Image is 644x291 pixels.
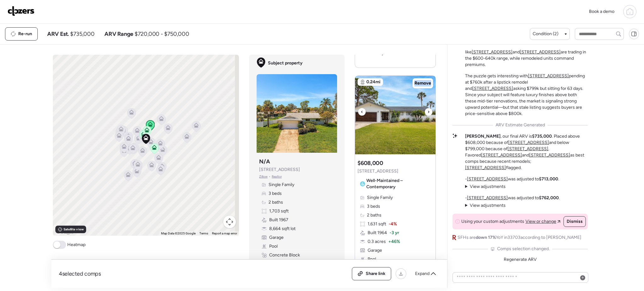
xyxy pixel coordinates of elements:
[508,146,548,151] a: [STREET_ADDRESS]
[272,174,282,179] span: Realtor
[54,228,75,236] a: Open this area in Google Maps (opens a new window)
[589,9,614,14] span: Book a demo
[465,73,588,117] p: The puzzle gets interesting with pending at $760k after a lipstick remodel and asking $799k but s...
[470,184,506,189] span: View adjustments
[259,167,300,173] span: [STREET_ADDRESS]
[388,239,400,245] span: + 46%
[199,232,208,235] a: Terms (opens in new tab)
[461,218,524,225] span: Using your custom adjustments
[368,247,382,254] span: Garage
[539,176,558,182] strong: $713,000
[269,199,283,206] span: 2 baths
[47,30,69,38] span: ARV Est.
[67,242,86,248] span: Heatmap
[567,218,583,225] span: Dismiss
[104,30,133,38] span: ARV Range
[472,86,513,91] a: [STREET_ADDRESS]
[520,49,561,55] a: [STREET_ADDRESS]
[366,271,386,277] span: Share link
[54,228,75,236] img: Google
[390,230,399,236] span: -3 yr
[259,174,268,179] span: Zillow
[212,232,237,235] a: Report a map error
[465,176,559,182] p: - was adjusted to .
[269,252,300,258] span: Concrete Block
[59,270,101,277] span: 4 selected comps
[223,216,236,228] button: Map camera controls
[161,232,196,235] span: Map Data ©2025 Google
[367,203,380,210] span: 3 beds
[135,30,189,38] span: $720,000 - $750,000
[367,212,381,218] span: 2 baths
[269,226,296,232] span: 8,664 sqft lot
[481,152,522,158] a: [STREET_ADDRESS]
[496,122,545,128] span: ARV Estimate Generated
[269,174,270,179] span: •
[389,221,397,227] span: -4%
[470,203,506,208] span: View adjustments
[465,165,506,170] a: [STREET_ADDRESS]
[465,202,506,209] summary: View adjustments
[368,230,387,236] span: Built 1964
[64,227,84,232] span: Satellite view
[465,195,560,201] p: - was adjusted to .
[269,217,288,223] span: Built 1967
[269,208,289,214] span: 1,703 sqft
[269,243,278,250] span: Pool
[467,195,508,200] a: [STREET_ADDRESS]
[259,158,270,165] h3: N/A
[465,133,588,171] p: , our final ARV is . Placed above $608,000 because of and below $799,000 because of . Favored and...
[529,152,570,158] a: [STREET_ADDRESS]
[268,60,303,66] span: Subject property
[70,30,94,38] span: $735,000
[368,221,386,227] span: 1,631 sqft
[358,168,398,174] span: [STREET_ADDRESS]
[368,256,376,262] span: Pool
[465,184,506,190] summary: View adjustments
[367,195,393,201] span: Single Family
[528,73,569,79] a: [STREET_ADDRESS]
[476,235,496,240] span: down 17%
[366,79,380,85] span: 0.24mi
[539,195,559,200] strong: $762,000
[366,178,431,190] span: Well-Maintained – Contemporary
[414,80,431,86] span: Remove
[8,6,35,16] img: Logo
[504,257,537,262] span: Regenerate ARV
[533,31,558,37] span: Condition (2)
[269,190,282,197] span: 3 beds
[508,140,549,145] a: [STREET_ADDRESS]
[472,49,513,55] a: [STREET_ADDRESS]
[525,218,556,225] span: View or change
[497,246,550,252] span: Comps selection changed.
[532,134,552,139] strong: $735,000
[368,239,386,245] span: 0.3 acres
[458,234,581,241] span: SFHs are YoY in 33703 according to [PERSON_NAME]
[467,176,508,182] a: [STREET_ADDRESS]
[269,182,294,188] span: Single Family
[415,271,430,277] span: Expand
[525,218,560,225] a: View or change
[465,134,501,139] strong: [PERSON_NAME]
[358,159,383,167] h3: $608,000
[18,31,32,37] span: Re-run
[269,234,284,241] span: Garage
